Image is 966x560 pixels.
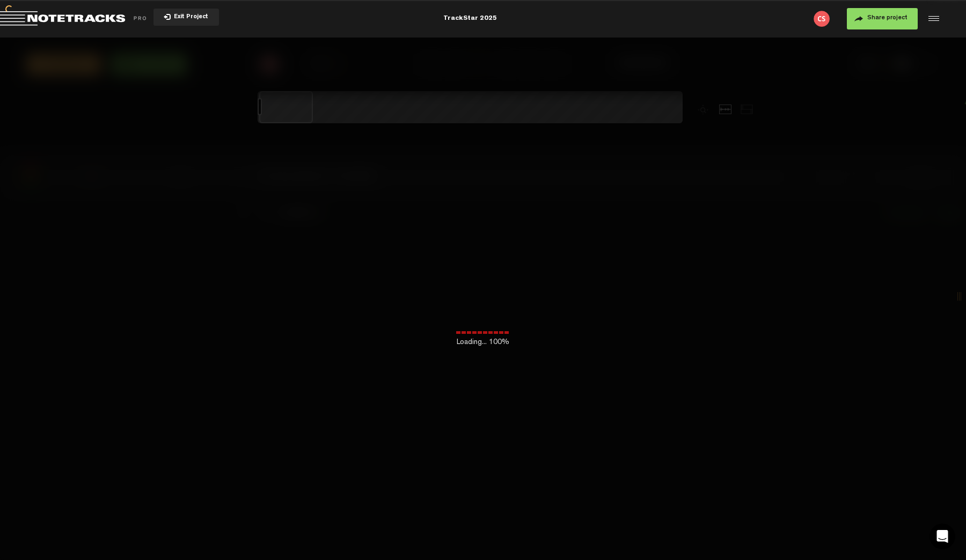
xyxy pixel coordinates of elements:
button: Exit Project [153,9,219,26]
img: letters [814,11,830,27]
span: Loading... 100% [456,337,510,348]
button: Share project [847,8,918,29]
span: Share project [867,15,908,21]
div: Open Intercom Messenger [930,524,955,549]
span: Exit Project [171,14,208,20]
